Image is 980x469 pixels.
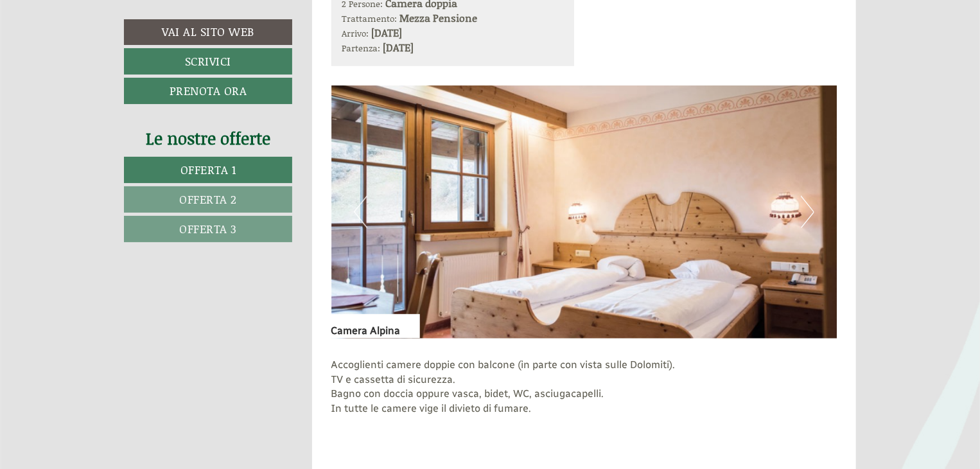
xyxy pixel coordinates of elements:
small: Arrivo: [342,26,369,40]
span: Offerta 2 [179,191,237,208]
a: Prenota ora [124,78,292,104]
button: Next [801,196,814,228]
b: [DATE] [383,40,414,55]
img: image [331,85,837,339]
p: Accoglienti camere doppie con balcone (in parte con vista sulle Dolomiti). TV e cassetta di sicur... [331,358,837,431]
div: Camera Alpina [331,314,420,339]
small: Trattamento: [342,12,398,25]
a: Vai al sito web [124,19,292,45]
b: Mezza Pensione [400,10,478,25]
div: Le nostre offerte [124,127,292,150]
a: Scrivici [124,48,292,75]
span: Offerta 1 [180,161,236,178]
span: Offerta 3 [179,220,237,237]
b: [DATE] [372,25,403,40]
button: Previous [354,196,367,228]
small: Partenza: [342,41,381,55]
